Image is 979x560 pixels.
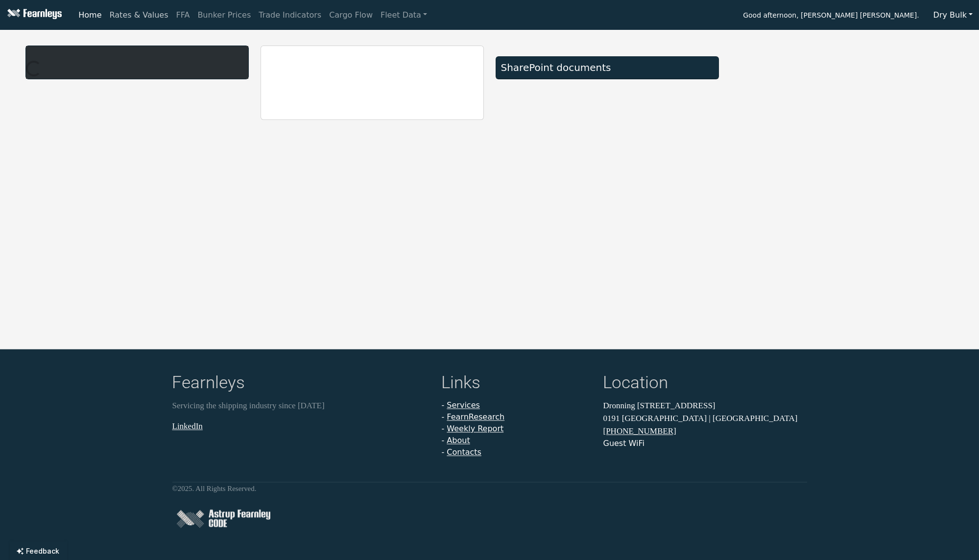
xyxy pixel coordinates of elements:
[447,424,503,434] a: Weekly Report
[603,427,676,436] a: [PHONE_NUMBER]
[442,373,592,396] h4: Links
[442,412,592,423] li: -
[5,9,62,21] img: Fearnleys Logo
[447,448,481,457] a: Contacts
[927,6,979,24] button: Dry Bulk
[743,8,919,24] span: Good afternoon, [PERSON_NAME] [PERSON_NAME].
[442,447,592,459] li: -
[447,401,479,410] a: Services
[442,435,592,447] li: -
[172,400,430,413] p: Servicing the shipping industry since [DATE]
[172,485,257,493] small: © 2025 . All Rights Reserved.
[442,400,592,412] li: -
[106,5,172,25] a: Rates & Values
[377,5,431,25] a: Fleet Data
[447,413,504,422] a: FearnResearch
[193,5,255,25] a: Bunker Prices
[603,400,807,413] p: Dronning [STREET_ADDRESS]
[603,438,645,450] button: Guest WiFi
[325,5,377,25] a: Cargo Flow
[603,412,807,425] p: 0191 [GEOGRAPHIC_DATA] | [GEOGRAPHIC_DATA]
[172,5,194,25] a: FFA
[172,373,430,396] h4: Fearnleys
[74,5,105,25] a: Home
[603,373,807,396] h4: Location
[442,423,592,435] li: -
[172,421,203,431] a: LinkedIn
[261,46,483,119] iframe: report archive
[447,436,470,445] a: About
[255,5,325,25] a: Trade Indicators
[501,62,714,73] div: SharePoint documents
